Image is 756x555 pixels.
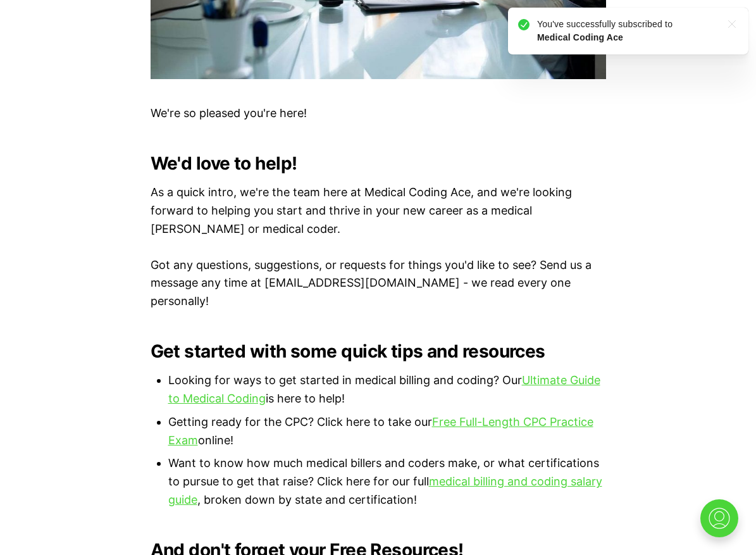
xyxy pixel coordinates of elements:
strong: Medical Coding Ace [85,32,171,42]
li: Want to know how much medical billers and coders make, or what certifications to pursue to get th... [168,454,606,509]
h2: We'd love to help! [151,153,606,173]
p: Got any questions, suggestions, or requests for things you'd like to see? Send us a message any t... [151,256,606,311]
a: medical billing and coding salary guide [168,475,602,506]
li: Getting ready for the CPC? Click here to take our online! [168,413,606,450]
a: Free Full-Length CPC Practice Exam [168,415,593,447]
iframe: portal-trigger [690,493,756,555]
p: We're so pleased you're here! [151,104,606,123]
p: You've successfully subscribed to [85,18,263,44]
li: Looking for ways to get started in medical billing and coding? Our is here to help! [168,371,606,408]
a: Ultimate Guide to Medical Coding [168,373,600,405]
h2: Get started with some quick tips and resources [151,341,606,361]
p: As a quick intro, we're the team here at Medical Coding Ace, and we're looking forward to helping... [151,184,606,238]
